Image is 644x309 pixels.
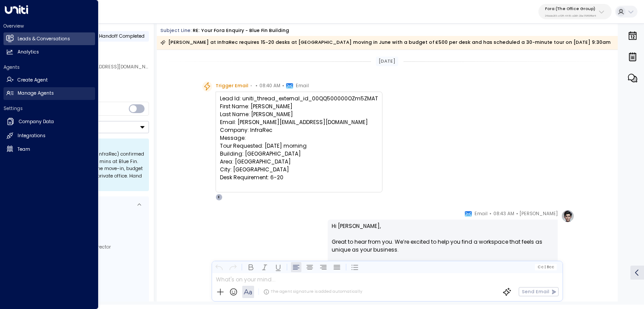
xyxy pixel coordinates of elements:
[4,130,95,142] a: Integrations
[250,82,252,90] span: •
[538,4,612,19] button: Fora (The Office Group)24bbb2f3-cf28-4415-a26f-20e170838bf4
[216,82,248,90] span: Trigger Email
[18,49,39,56] h2: Analytics
[474,210,488,218] span: Email
[296,82,309,90] span: Email
[544,265,545,269] span: |
[4,64,95,71] h2: Agents
[160,27,192,34] span: Subject Line:
[4,23,95,29] h2: Overview
[18,132,46,139] h2: Integrations
[160,38,611,47] div: [PERSON_NAME] at InfraRec requires 15-20 desks at [GEOGRAPHIC_DATA] moving in June with a budget ...
[545,14,596,18] p: 24bbb2f3-cf28-4415-a26f-20e170838bf4
[489,210,492,218] span: •
[263,289,362,295] div: The agent signature is added automatically
[18,146,30,153] h2: Team
[259,82,280,90] span: 08:40 AM
[545,6,596,11] p: Fora (The Office Group)
[4,46,95,59] a: Analytics
[561,210,574,223] img: profile-logo.png
[227,262,238,272] button: Redo
[376,57,398,66] div: [DATE]
[4,143,95,156] a: Team
[18,90,54,97] h2: Manage Agents
[520,210,558,218] span: [PERSON_NAME]
[99,33,145,39] span: Handoff Completed
[282,82,284,90] span: •
[18,77,48,84] h2: Create Agent
[214,262,224,272] button: Undo
[193,27,289,34] div: RE: Your Fora Enquiry - Blue Fin Building
[516,210,518,218] span: •
[4,105,95,112] h2: Settings
[535,264,557,270] button: Cc|Bcc
[18,36,70,43] h2: Leads & Conversations
[220,95,378,189] div: Lead Id: uniti_thread_external_id_00QQ500000OZm5ZMAT First Name: [PERSON_NAME] Last Name: [PERSON...
[538,265,554,269] span: Cc Bcc
[4,115,95,129] a: Company Data
[216,194,223,201] div: E
[4,87,95,100] a: Manage Agents
[493,210,514,218] span: 08:43 AM
[4,32,95,45] a: Leads & Conversations
[255,82,258,90] span: •
[4,74,95,86] a: Create Agent
[19,118,54,125] h2: Company Data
